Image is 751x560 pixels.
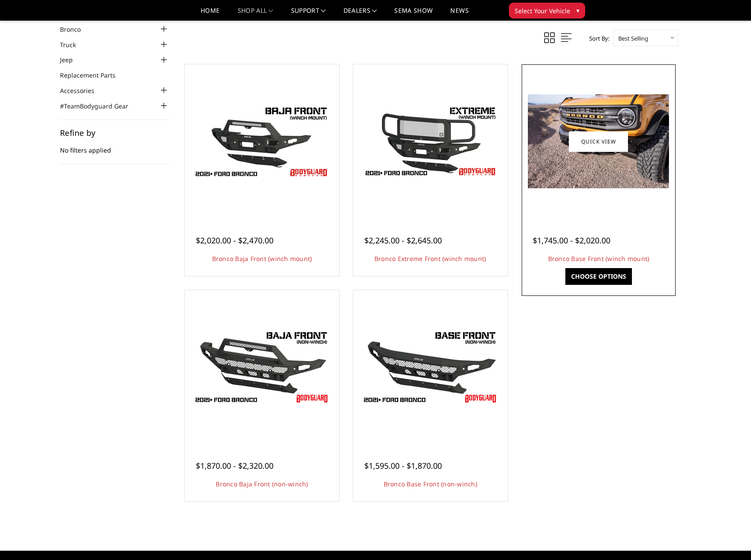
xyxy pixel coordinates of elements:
[60,40,87,49] a: Truck
[569,131,628,152] a: Quick view
[355,67,505,217] a: Bronco Extreme Front (winch mount) Bronco Extreme Front (winch mount)
[509,3,585,19] button: Select Your Vehicle
[60,86,105,95] a: Accessories
[364,460,442,471] span: $1,595.00 - $1,870.00
[524,67,674,217] a: Freedom Series - Bronco Base Front Bumper Bronco Base Front (winch mount)
[707,518,751,560] iframe: Chat Widget
[60,129,169,137] h5: Refine by
[60,55,84,64] a: Jeep
[238,7,273,20] a: shop all
[355,292,505,442] a: Bronco Base Front (non-winch) Bronco Base Front (non-winch)
[196,235,273,246] span: $2,020.00 - $2,470.00
[60,129,169,164] div: No filters applied
[533,235,610,246] span: $1,745.00 - $2,020.00
[528,94,669,188] img: Bronco Base Front (winch mount)
[344,7,377,20] a: Dealers
[576,6,579,15] span: ▾
[60,101,139,111] a: #TeamBodyguard Gear
[201,7,220,20] a: Home
[216,480,308,488] a: Bronco Baja Front (non-winch)
[515,6,570,15] span: Select Your Vehicle
[548,254,650,263] a: Bronco Base Front (winch mount)
[291,7,326,20] a: Support
[212,254,312,263] a: Bronco Baja Front (winch mount)
[374,254,486,263] a: Bronco Extreme Front (winch mount)
[384,480,477,488] a: Bronco Base Front (non-winch)
[60,71,127,80] a: Replacement Parts
[196,460,273,471] span: $1,870.00 - $2,320.00
[360,328,501,407] img: Bronco Base Front (non-winch)
[450,7,468,20] a: News
[60,25,92,34] a: Bronco
[584,32,609,45] label: Sort By:
[187,67,337,217] a: Bodyguard Ford Bronco Bronco Baja Front (winch mount)
[394,7,433,20] a: SEMA Show
[187,292,337,442] a: Bronco Baja Front (non-winch) Bronco Baja Front (non-winch)
[565,268,632,285] a: Choose Options
[364,235,442,246] span: $2,245.00 - $2,645.00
